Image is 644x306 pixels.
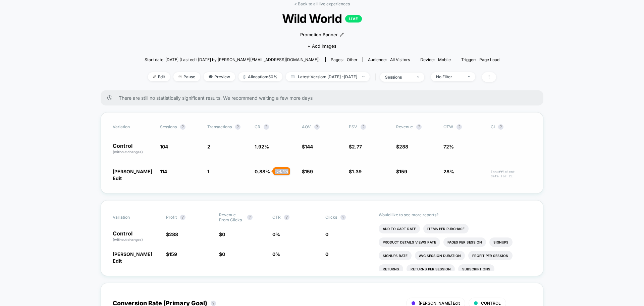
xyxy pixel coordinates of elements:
[443,144,454,149] span: 72%
[302,124,311,129] span: AOV
[300,32,338,38] span: Promotion Banner
[305,144,313,149] span: 144
[314,124,320,130] button: ?
[302,169,313,174] span: $
[160,169,167,174] span: 114
[443,237,486,247] li: Pages Per Session
[443,124,480,130] span: OTW
[349,144,362,149] span: $
[235,124,240,130] button: ?
[160,144,168,149] span: 104
[457,124,462,130] button: ?
[345,15,362,23] p: LIVE
[247,215,253,220] button: ?
[396,144,408,149] span: $
[479,57,499,62] span: Page Load
[415,251,465,260] li: Avg Session Duration
[219,212,244,222] span: Revenue From Clicks
[325,231,328,237] span: 0
[264,124,269,130] button: ?
[180,124,185,130] button: ?
[368,57,410,62] div: Audience:
[491,145,531,155] span: ---
[244,75,246,79] img: rebalance
[148,72,170,81] span: Edit
[162,11,482,26] span: Wild World
[207,169,209,174] span: 1
[113,251,152,264] span: [PERSON_NAME] Edit
[207,144,210,149] span: 2
[347,57,358,62] span: other
[255,144,269,149] span: 1.92 %
[222,251,225,257] span: 0
[153,75,156,78] img: edit
[305,169,313,174] span: 159
[468,76,470,77] img: end
[222,231,225,237] span: 0
[352,169,362,174] span: 1.39
[481,301,501,306] span: CONTROL
[362,76,365,77] img: end
[272,215,281,220] span: CTR
[211,301,216,306] button: ?
[436,74,463,79] div: No Filter
[396,124,413,129] span: Revenue
[419,301,460,306] span: [PERSON_NAME] Edit
[286,72,370,81] span: Latest Version: [DATE] - [DATE]
[272,251,280,257] span: 0 %
[385,75,412,80] div: sessions
[438,57,451,62] span: mobile
[178,75,182,78] img: end
[415,57,456,62] span: Device:
[458,264,494,274] li: Subscriptions
[443,169,454,174] span: 28%
[349,124,357,129] span: PSV
[113,150,143,154] span: (without changes)
[119,95,530,101] span: There are still no statistically significant results. We recommend waiting a few more days
[396,169,407,174] span: $
[219,251,225,257] span: $
[423,224,469,233] li: Items Per Purchase
[399,144,408,149] span: 288
[169,231,178,237] span: 288
[468,251,513,260] li: Profit Per Session
[113,169,152,181] span: [PERSON_NAME] Edit
[113,231,159,242] p: Control
[379,251,412,260] li: Signups Rate
[352,144,362,149] span: 2.77
[340,215,346,220] button: ?
[390,57,410,62] span: All Visitors
[416,124,422,130] button: ?
[113,143,153,155] p: Control
[399,169,407,174] span: 159
[325,215,337,220] span: Clicks
[302,144,313,149] span: $
[255,124,260,129] span: CR
[113,124,150,130] span: Variation
[491,170,531,181] span: Insufficient data for CI
[113,212,150,222] span: Variation
[272,231,280,237] span: 0 %
[113,237,143,242] span: (without changes)
[308,43,336,49] span: + Add Images
[169,251,177,257] span: 159
[219,231,225,237] span: $
[379,212,532,217] p: Would like to see more reports?
[180,215,185,220] button: ?
[407,264,455,274] li: Returns Per Session
[491,124,528,130] span: CI
[284,215,289,220] button: ?
[238,72,282,81] span: Allocation: 50%
[373,72,380,82] span: |
[331,57,358,62] div: Pages:
[173,72,200,81] span: Pause
[166,215,177,220] span: Profit
[291,75,294,78] img: calendar
[204,72,235,81] span: Preview
[379,237,440,247] li: Product Details Views Rate
[207,124,232,129] span: Transactions
[160,124,177,129] span: Sessions
[379,264,403,274] li: Returns
[294,1,350,6] a: < Back to all live experiences
[349,169,362,174] span: $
